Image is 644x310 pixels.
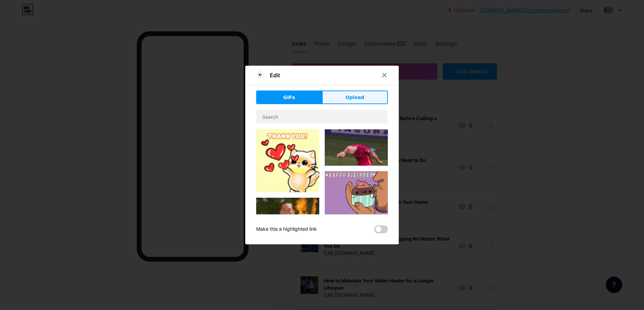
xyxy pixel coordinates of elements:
div: Make this a highlighted link [256,225,317,233]
img: Gihpy [325,171,388,216]
span: GIFs [283,94,295,101]
button: GIFs [256,91,322,104]
img: Gihpy [256,198,319,285]
span: Upload [346,94,364,101]
img: Gihpy [256,129,319,192]
input: Search [257,110,387,124]
div: Edit [270,71,280,79]
button: Upload [322,91,388,104]
img: Gihpy [325,129,388,166]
